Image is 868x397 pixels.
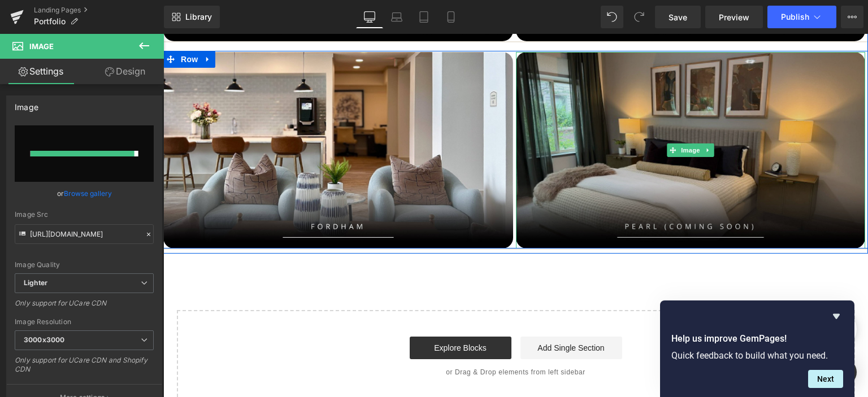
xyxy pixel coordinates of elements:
[24,278,47,287] b: Lighter
[15,318,154,326] div: Image Resolution
[15,299,154,315] div: Only support for UCare CDN
[164,6,220,28] a: New Library
[515,110,539,123] span: Image
[705,6,763,28] a: Preview
[15,224,154,244] input: Link
[34,6,164,15] a: Landing Pages
[767,6,836,28] button: Publish
[15,17,37,34] span: Row
[781,12,809,21] span: Publish
[15,211,154,219] div: Image Src
[37,17,52,34] a: Expand / Collapse
[410,6,437,28] a: Tablet
[357,303,459,325] a: Add Single Section
[32,334,674,342] p: or Drag & Drop elements from left sidebar
[64,184,112,203] a: Browse gallery
[15,187,154,199] div: or
[671,350,843,361] p: Quick feedback to build what you need.
[601,6,623,28] button: Undo
[34,17,66,26] span: Portfolio
[185,12,212,22] span: Library
[628,6,650,28] button: Redo
[539,110,551,123] a: Expand / Collapse
[671,332,843,346] h2: Help us improve GemPages!
[808,370,843,388] button: Next question
[246,303,348,325] a: Explore Blocks
[671,309,843,388] div: Help us improve GemPages!
[356,6,383,28] a: Desktop
[29,42,54,51] span: Image
[719,11,749,23] span: Preview
[830,309,843,323] button: Hide survey
[669,11,687,23] span: Save
[24,335,64,344] b: 3000x3000
[15,261,154,269] div: Image Quality
[15,96,38,112] div: Image
[437,6,465,28] a: Mobile
[15,356,154,381] div: Only support for UCare CDN and Shopify CDN
[84,59,166,84] a: Design
[841,6,863,28] button: More
[383,6,410,28] a: Laptop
